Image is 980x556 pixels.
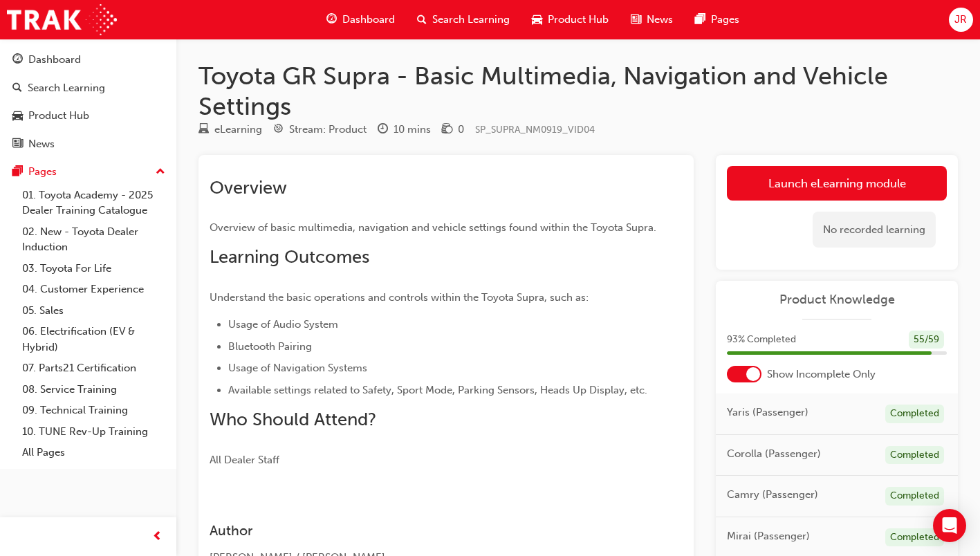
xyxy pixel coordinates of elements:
[885,405,944,423] div: Completed
[475,124,595,136] span: Learning resource code
[432,12,510,28] span: Search Learning
[326,11,337,28] span: guage-icon
[289,122,367,138] div: Stream: Product
[727,487,818,503] span: Camry (Passenger)
[378,124,388,136] span: clock-icon
[17,421,171,443] a: 10. TUNE Rev-Up Training
[727,528,810,544] span: Mirai (Passenger)
[12,166,23,178] span: pages-icon
[378,121,431,138] div: Duration
[17,442,171,463] a: All Pages
[12,110,23,122] span: car-icon
[152,528,163,546] span: prev-icon
[684,6,750,34] a: pages-iconPages
[228,318,338,331] span: Usage of Audio System
[156,163,165,181] span: up-icon
[210,409,376,430] span: Who Should Attend?
[17,321,171,358] a: 06. Electrification (EV & Hybrid)
[6,47,171,73] a: Dashboard
[28,164,57,180] div: Pages
[210,177,287,198] span: Overview
[28,80,105,96] div: Search Learning
[198,61,958,121] h1: Toyota GR Supra - Basic Multimedia, Navigation and Vehicle Settings
[17,279,171,300] a: 04. Customer Experience
[727,292,947,308] a: Product Knowledge
[17,221,171,258] a: 02. New - Toyota Dealer Induction
[315,6,406,34] a: guage-iconDashboard
[6,159,171,185] button: Pages
[727,405,808,420] span: Yaris (Passenger)
[210,523,659,539] h3: Author
[12,138,23,151] span: news-icon
[214,122,262,138] div: eLearning
[711,12,739,28] span: Pages
[727,446,821,462] span: Corolla (Passenger)
[17,400,171,421] a: 09. Technical Training
[909,331,944,349] div: 55 / 59
[442,121,464,138] div: Price
[210,221,656,234] span: Overview of basic multimedia, navigation and vehicle settings found within the Toyota Supra.
[620,6,684,34] a: news-iconNews
[198,124,209,136] span: learningResourceType_ELEARNING-icon
[954,12,967,28] span: JR
[273,124,284,136] span: target-icon
[406,6,521,34] a: search-iconSearch Learning
[813,212,936,248] div: No recorded learning
[228,362,367,374] span: Usage of Navigation Systems
[727,166,947,201] a: Launch eLearning module
[933,509,966,542] div: Open Intercom Messenger
[342,12,395,28] span: Dashboard
[458,122,464,138] div: 0
[28,52,81,68] div: Dashboard
[885,487,944,506] div: Completed
[767,367,876,382] span: Show Incomplete Only
[727,332,796,348] span: 93 % Completed
[12,54,23,66] span: guage-icon
[28,108,89,124] div: Product Hub
[17,358,171,379] a: 07. Parts21 Certification
[6,75,171,101] a: Search Learning
[17,379,171,400] a: 08. Service Training
[442,124,452,136] span: money-icon
[210,454,279,466] span: All Dealer Staff
[198,121,262,138] div: Type
[28,136,55,152] div: News
[210,246,369,268] span: Learning Outcomes
[6,103,171,129] a: Product Hub
[17,258,171,279] a: 03. Toyota For Life
[17,185,171,221] a: 01. Toyota Academy - 2025 Dealer Training Catalogue
[6,44,171,159] button: DashboardSearch LearningProduct HubNews
[6,131,171,157] a: News
[273,121,367,138] div: Stream
[548,12,609,28] span: Product Hub
[532,11,542,28] span: car-icon
[695,11,705,28] span: pages-icon
[521,6,620,34] a: car-iconProduct Hub
[7,4,117,35] img: Trak
[228,340,312,353] span: Bluetooth Pairing
[12,82,22,95] span: search-icon
[885,446,944,465] div: Completed
[647,12,673,28] span: News
[885,528,944,547] div: Completed
[228,384,647,396] span: Available settings related to Safety, Sport Mode, Parking Sensors, Heads Up Display, etc.
[17,300,171,322] a: 05. Sales
[631,11,641,28] span: news-icon
[394,122,431,138] div: 10 mins
[949,8,973,32] button: JR
[210,291,589,304] span: Understand the basic operations and controls within the Toyota Supra, such as:
[417,11,427,28] span: search-icon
